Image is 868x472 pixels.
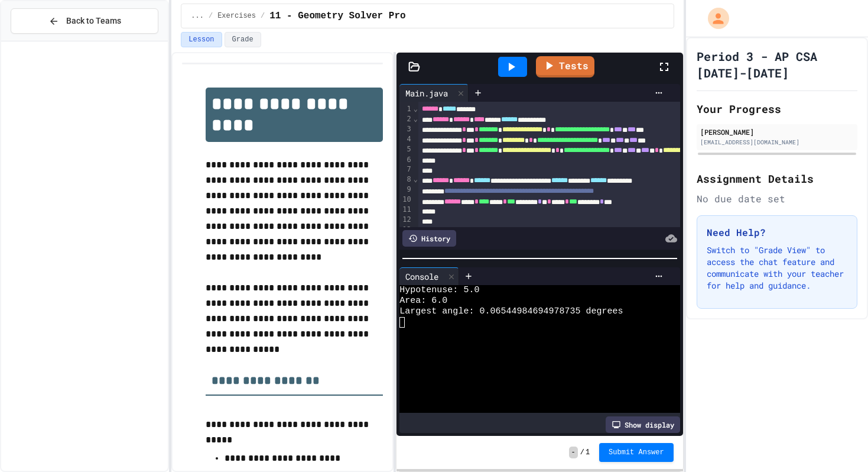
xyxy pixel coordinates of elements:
[413,105,418,113] span: Fold line
[413,115,418,123] span: Fold line
[399,124,412,134] div: 3
[697,48,857,81] h1: Period 3 - AP CSA [DATE]-[DATE]
[399,144,412,154] div: 5
[569,447,578,458] span: -
[700,127,854,137] div: [PERSON_NAME]
[399,164,412,174] div: 7
[399,195,412,205] div: 10
[586,448,590,457] span: 1
[413,175,418,183] span: Fold line
[599,443,674,462] button: Submit Answer
[695,5,732,32] div: My Account
[269,9,405,23] span: 11 - Geometry Solver Pro
[536,56,594,77] a: Tests
[399,185,412,195] div: 9
[697,170,857,187] h2: Assignment Details
[399,225,412,235] div: 13
[191,11,204,21] span: ...
[399,174,412,185] div: 8
[399,306,623,317] span: Largest angle: 0.06544984694978735 degrees
[770,373,856,423] iframe: chat widget
[697,192,857,206] div: No due date set
[818,425,856,460] iframe: chat widget
[217,11,256,21] span: Exercises
[700,138,854,147] div: [EMAIL_ADDRESS][DOMAIN_NAME]
[399,84,469,102] div: Main.java
[399,285,479,296] span: Hypotenuse: 5.0
[399,270,444,283] div: Console
[261,11,265,21] span: /
[399,215,412,225] div: 12
[209,11,213,21] span: /
[580,448,584,457] span: /
[399,104,412,114] div: 1
[609,448,664,457] span: Submit Answer
[697,101,857,117] h2: Your Progress
[399,205,412,215] div: 11
[402,230,456,247] div: History
[181,32,222,47] button: Lesson
[66,15,121,27] span: Back to Teams
[707,225,847,240] h3: Need Help?
[606,416,680,433] div: Show display
[399,114,412,124] div: 2
[399,296,447,306] span: Area: 6.0
[399,267,459,285] div: Console
[399,87,454,99] div: Main.java
[399,155,412,165] div: 6
[399,134,412,144] div: 4
[707,244,847,292] p: Switch to "Grade View" to access the chat feature and communicate with your teacher for help and ...
[11,8,158,34] button: Back to Teams
[413,225,418,234] span: Fold line
[225,32,261,47] button: Grade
